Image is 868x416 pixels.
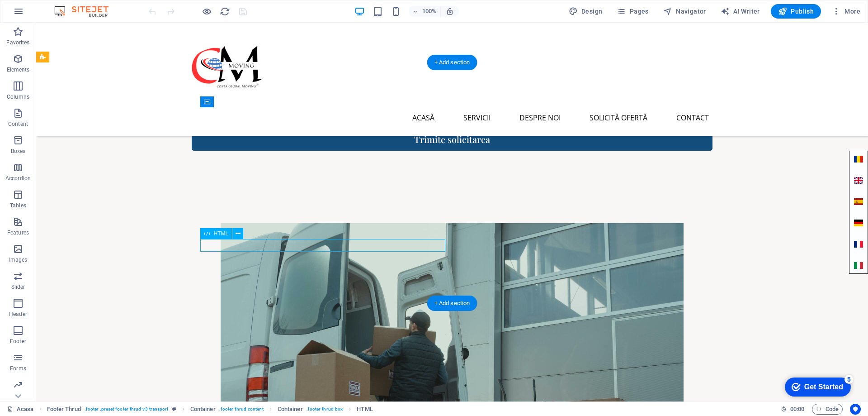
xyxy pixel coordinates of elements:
div: Get Started 5 items remaining, 0% complete [7,5,73,24]
i: Reload page [220,6,230,17]
span: . footer .preset-footer-thrud-v3-transport [85,404,169,415]
div: + Add section [427,296,477,311]
button: Usercentrics [850,404,861,415]
p: Header [9,311,27,318]
button: Code [812,404,843,415]
p: Columns [7,93,29,100]
p: Elements [7,66,30,73]
h6: 100% [422,6,437,17]
span: Click to select. Double-click to edit [278,404,303,415]
span: Pages [617,7,648,16]
p: Favorites [6,39,29,46]
span: 00 00 [790,404,804,415]
span: Click to select. Double-click to edit [357,404,373,415]
p: Slider [11,283,25,291]
button: 100% [409,6,441,17]
span: HTML [214,231,229,236]
span: AI Writer [721,7,760,16]
button: AI Writer [717,4,764,19]
button: Publish [771,4,821,19]
button: Design [565,4,606,19]
span: : [797,406,798,412]
span: Click to select. Double-click to edit [47,404,81,415]
nav: breadcrumb [47,404,373,415]
i: On resize automatically adjust zoom level to fit chosen device. [446,7,454,15]
p: Images [9,256,28,263]
p: Forms [10,365,26,372]
div: 5 [67,2,76,11]
p: Content [8,120,28,128]
div: Get Started [27,10,66,18]
p: Accordion [5,175,31,182]
div: Design (Ctrl+Alt+Y) [565,4,606,19]
button: Pages [613,4,652,19]
span: . footer-thrud-box [307,404,343,415]
span: Click to select. Double-click to edit [190,404,216,415]
span: More [832,7,860,16]
h6: Session time [781,404,805,415]
img: Editor Logo [52,6,120,17]
button: More [828,4,864,19]
span: Navigator [663,7,706,16]
span: Design [569,7,603,16]
i: This element is a customizable preset [172,406,176,411]
button: reload [219,6,230,17]
button: Click here to leave preview mode and continue editing [201,6,212,17]
p: Footer [10,338,26,345]
span: Code [816,404,839,415]
button: Navigator [660,4,710,19]
span: Publish [778,7,814,16]
p: Tables [10,202,26,209]
span: . footer-thrud-content [219,404,264,415]
div: + Add section [427,55,477,70]
a: Click to cancel selection. Double-click to open Pages [7,404,34,415]
p: Features [7,229,29,236]
p: Boxes [11,148,26,155]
